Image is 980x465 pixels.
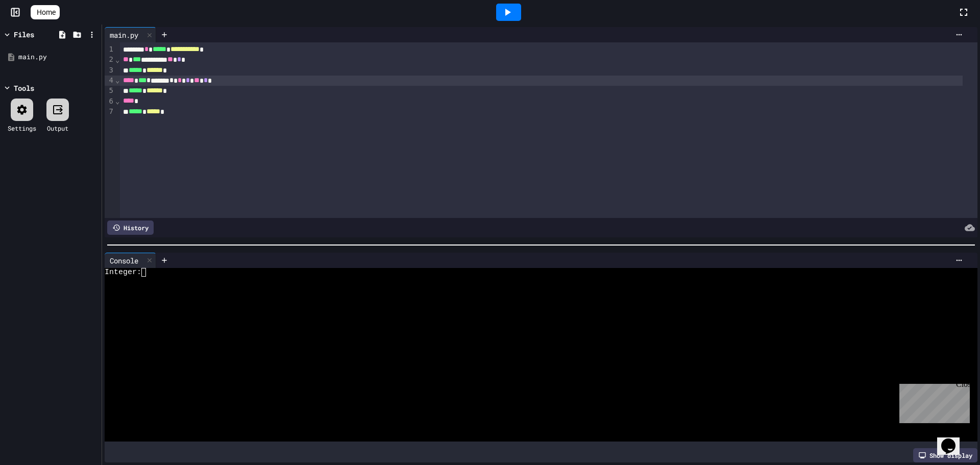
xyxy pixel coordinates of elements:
[105,27,156,42] div: main.py
[895,380,970,423] iframe: chat widget
[4,4,70,65] div: Chat with us now!Close
[105,255,143,266] div: Console
[8,124,36,133] div: Settings
[105,55,115,65] div: 2
[107,221,154,235] div: History
[105,86,115,96] div: 5
[105,44,115,55] div: 1
[105,253,156,268] div: Console
[105,107,115,117] div: 7
[105,96,115,107] div: 6
[14,29,34,40] div: Files
[105,76,115,86] div: 4
[105,30,143,40] div: main.py
[47,124,68,133] div: Output
[115,97,120,105] span: Fold line
[115,56,120,64] span: Fold line
[937,424,970,455] iframe: chat widget
[14,83,34,93] div: Tools
[115,76,120,84] span: Fold line
[105,268,141,277] span: Integer:
[31,5,60,19] a: Home
[37,7,56,17] span: Home
[18,52,98,62] div: main.py
[105,65,115,76] div: 3
[913,448,977,462] div: Show display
